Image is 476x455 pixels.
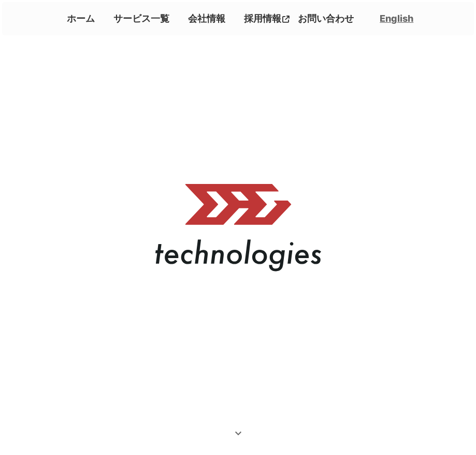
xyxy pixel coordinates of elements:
img: メインロゴ [155,183,321,272]
i: keyboard_arrow_down [232,427,244,439]
a: サービス一覧 [109,10,174,27]
p: 採用情報 [240,10,282,27]
a: ホーム [63,10,99,27]
a: お問い合わせ [294,10,358,27]
a: English [380,12,413,25]
a: 採用情報 [240,10,294,27]
a: 会社情報 [184,10,229,27]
